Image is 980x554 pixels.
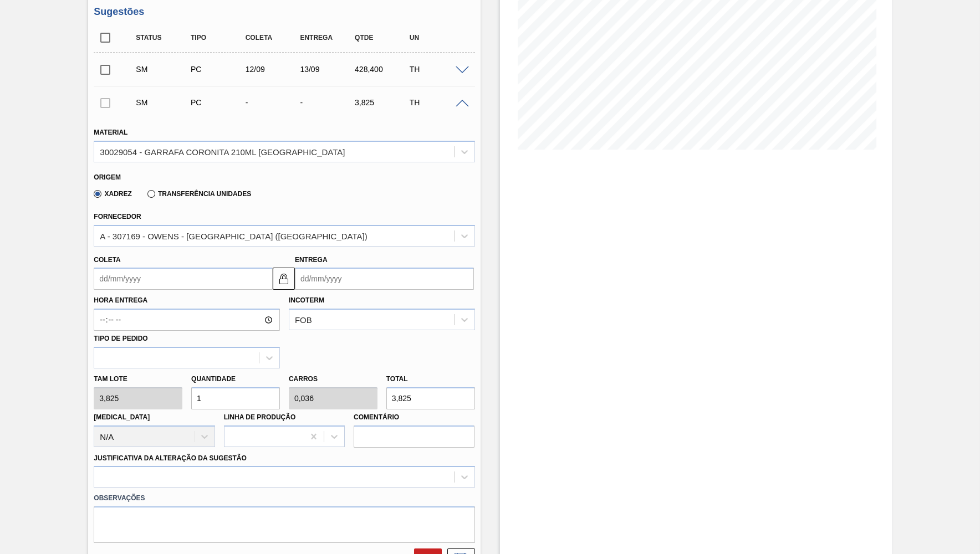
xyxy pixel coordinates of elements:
label: Carros [289,375,318,383]
div: TH [407,65,467,74]
label: [MEDICAL_DATA] [94,413,150,421]
input: dd/mm/yyyy [295,268,474,290]
label: Justificativa da Alteração da Sugestão [94,454,247,462]
div: A - 307169 - OWENS - [GEOGRAPHIC_DATA] ([GEOGRAPHIC_DATA]) [100,231,367,240]
label: Total [386,375,408,383]
label: Xadrez [94,190,132,198]
div: 3,825 [352,98,412,107]
div: - [243,98,303,107]
div: - [297,98,358,107]
div: Status [133,34,193,42]
div: 428,400 [352,65,412,74]
div: 30029054 - GARRAFA CORONITA 210ML [GEOGRAPHIC_DATA] [100,147,345,156]
label: Material [94,129,127,136]
h3: Sugestões [94,6,474,18]
label: Fornecedor [94,213,141,220]
label: Comentário [354,409,474,425]
div: Entrega [297,34,358,42]
input: dd/mm/yyyy [94,268,273,290]
label: Observações [94,490,474,506]
div: TH [407,98,467,107]
div: Pedido de Compra [188,65,248,74]
div: Qtde [352,34,412,42]
label: Hora Entrega [94,293,280,309]
label: Origem [94,173,121,181]
label: Transferência Unidades [147,190,251,198]
div: Sugestão Manual [133,98,193,107]
label: Linha de Produção [224,413,296,421]
div: Coleta [243,34,303,42]
img: locked [277,272,290,285]
div: 12/09/2025 [243,65,303,74]
div: Tipo [188,34,248,42]
label: Tam lote [94,371,182,387]
button: locked [273,268,295,290]
div: 13/09/2025 [297,65,358,74]
label: Coleta [94,256,120,264]
div: Sugestão Manual [133,65,193,74]
div: Pedido de Compra [188,98,248,107]
label: Quantidade [191,375,236,383]
div: FOB [295,315,312,325]
div: UN [407,34,467,42]
label: Tipo de pedido [94,335,147,342]
label: Entrega [295,256,328,264]
label: Incoterm [289,296,324,304]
